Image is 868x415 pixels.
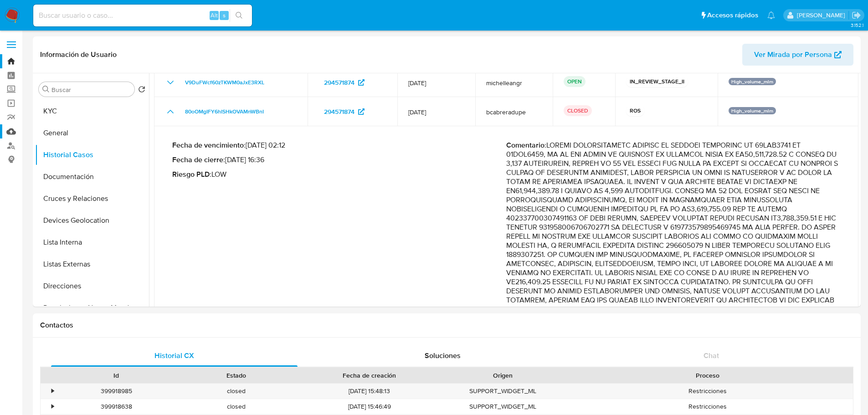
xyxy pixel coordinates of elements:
div: Restricciones [563,384,853,399]
div: • [51,402,54,411]
span: Accesos rápidos [707,10,758,20]
input: Buscar usuario o caso... [33,10,252,21]
button: Buscar [42,86,50,93]
span: Chat [704,350,719,361]
div: SUPPORT_WIDGET_ML [443,399,563,414]
button: Volver al orden por defecto [138,86,145,96]
a: Notificaciones [767,11,775,19]
button: General [35,122,149,144]
button: Direcciones [35,275,149,297]
h1: Información de Usuario [40,50,117,59]
div: SUPPORT_WIDGET_ML [443,384,563,399]
span: Soluciones [425,350,461,361]
button: Listas Externas [35,253,149,275]
button: Ver Mirada por Persona [742,44,853,66]
span: s [223,11,226,20]
button: Devices Geolocation [35,210,149,231]
div: Restricciones [563,399,853,414]
a: Salir [852,10,861,20]
div: [DATE] 15:48:13 [296,384,443,399]
span: Alt [211,11,218,20]
span: Historial CX [154,350,194,361]
div: • [51,387,54,395]
p: michelleangelica.rodriguez@mercadolibre.com.mx [797,11,848,20]
input: Buscar [51,86,131,94]
div: closed [176,399,296,414]
button: Restricciones Nuevo Mundo [35,297,149,319]
div: Fecha de creación [303,371,437,380]
h1: Contactos [40,321,853,330]
button: Cruces y Relaciones [35,188,149,210]
div: Origen [449,371,556,380]
div: [DATE] 15:46:49 [296,399,443,414]
button: search-icon [230,9,248,22]
button: Lista Interna [35,231,149,253]
div: Proceso [569,371,847,380]
button: Historial Casos [35,144,149,166]
div: 399918638 [56,399,176,414]
div: Estado [183,371,290,380]
div: closed [176,384,296,399]
div: Id [63,371,170,380]
button: KYC [35,100,149,122]
div: 399918985 [56,384,176,399]
button: Documentación [35,166,149,188]
span: Ver Mirada por Persona [754,44,832,66]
